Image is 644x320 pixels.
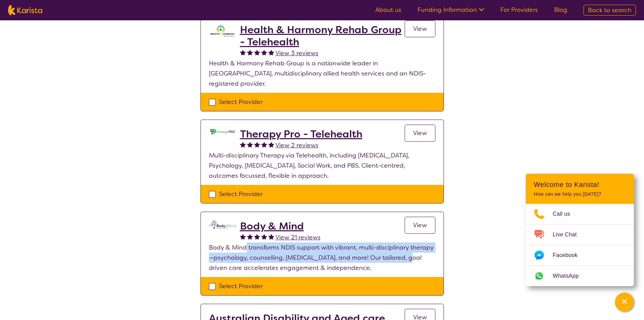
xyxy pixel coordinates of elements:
p: Health & Harmony Rehab Group is a nationwide leader in [GEOGRAPHIC_DATA], multidisciplinary allie... [209,58,435,89]
a: Blog [554,6,567,14]
img: fullstar [247,234,253,239]
img: fullstar [261,49,267,55]
a: Health & Harmony Rehab Group - Telehealth [240,24,405,48]
img: fullstar [268,142,274,147]
img: fullstar [254,234,260,239]
div: Channel Menu [526,174,634,286]
a: Web link opens in a new tab. [526,266,634,286]
img: fullstar [247,49,253,55]
img: fullstar [254,49,260,55]
img: fullstar [254,142,260,147]
a: For Providers [500,6,538,14]
a: About us [375,6,401,14]
a: Back to search [583,5,636,16]
a: Body & Mind [240,220,320,232]
img: fullstar [261,234,267,239]
span: Back to search [588,6,631,14]
img: qmpolprhjdhzpcuekzqg.svg [209,220,236,229]
img: ztak9tblhgtrn1fit8ap.png [209,24,236,37]
a: View [405,125,435,142]
p: Body & Mind transforms NDIS support with vibrant, multi-disciplinary therapy—psychology, counsell... [209,242,435,273]
ul: Choose channel [526,204,634,286]
a: View [405,20,435,37]
img: fullstar [268,234,274,239]
img: Karista logo [8,5,42,15]
span: Live Chat [553,230,585,240]
span: View [413,129,427,137]
p: How can we help you [DATE]? [534,191,626,197]
h2: Welcome to Karista! [534,180,626,189]
button: Channel Menu [615,293,634,312]
span: Facebook [553,250,586,260]
span: WhatsApp [553,271,587,281]
span: View [413,221,427,229]
span: View 2 reviews [276,141,318,149]
span: View [413,25,427,33]
p: Multi-disciplinary Therapy via Telehealth, including [MEDICAL_DATA], Psychology, [MEDICAL_DATA], ... [209,150,435,181]
a: Funding Information [418,6,484,14]
span: View 3 reviews [276,49,318,57]
a: View 3 reviews [276,48,318,58]
img: fullstar [240,234,246,239]
a: Therapy Pro - Telehealth [240,128,362,140]
img: fullstar [240,49,246,55]
a: View [405,217,435,234]
img: fullstar [261,142,267,147]
a: View 2 reviews [276,140,318,150]
img: lehxprcbtunjcwin5sb4.jpg [209,128,236,135]
img: fullstar [240,142,246,147]
span: Call us [553,209,578,219]
span: View 21 reviews [276,233,320,241]
a: View 21 reviews [276,232,320,242]
img: fullstar [247,142,253,147]
img: fullstar [268,49,274,55]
